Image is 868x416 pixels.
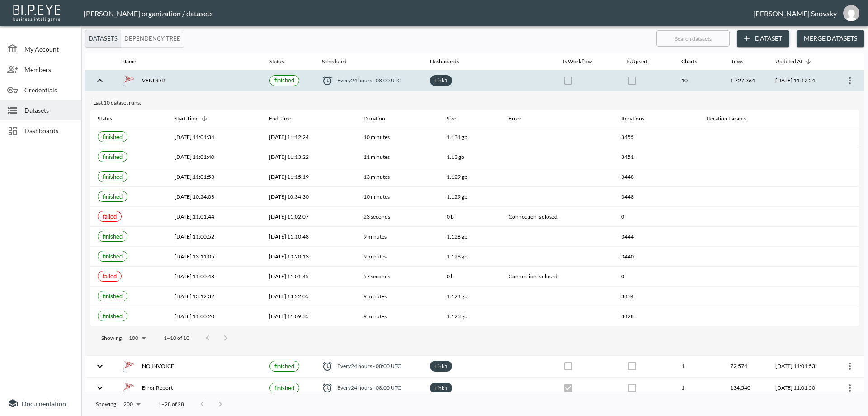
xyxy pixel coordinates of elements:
th: 2025-08-20, 13:22:05 [262,287,356,306]
th: 2025-08-26, 11:12:24 [768,70,831,91]
div: [PERSON_NAME] Snovsky [753,9,837,18]
span: finished [103,173,123,180]
th: {"type":"div","key":null,"ref":null,"props":{"style":{"display":"flex","flexWrap":"wrap","gap":6}... [423,356,556,377]
th: {"type":{},"key":null,"ref":null,"props":{"size":"small","label":{"type":{},"key":null,"ref":null... [90,187,167,207]
th: {"type":{},"key":null,"ref":null,"props":{"size":"small","label":{"type":{},"key":null,"ref":null... [90,247,167,267]
th: {"type":"div","key":null,"ref":null,"props":{"style":{"fontSize":12},"children":[]},"_owner":null} [699,187,813,207]
div: Platform [85,30,184,48]
th: 2025-08-20, 11:00:20 [167,306,262,326]
span: failed [103,273,117,280]
span: Status [98,113,124,124]
th: 1.123 gb [439,306,501,326]
th: {"type":"div","key":null,"ref":null,"props":{"style":{"display":"flex","gap":16,"alignItems":"cen... [115,70,262,91]
th: 10 minutes [356,187,439,207]
p: Showing [101,334,122,342]
button: expand row [92,380,108,396]
th: {"type":{},"key":null,"ref":null,"props":{"size":"small","label":{"type":{},"key":null,"ref":null... [90,207,167,227]
th: {"type":{},"key":null,"ref":null,"props":{"size":"small","label":{"type":{},"key":null,"ref":null... [90,167,167,187]
button: Dataset [737,30,789,47]
th: 3451 [614,147,699,167]
span: Every 24 hours - 08:00 UTC [337,384,401,392]
div: [PERSON_NAME] organization / datasets [84,9,753,18]
th: 1.124 gb [439,287,501,306]
th: 72,574 [723,356,769,377]
th: {"type":"div","key":null,"ref":null,"props":{"style":{"fontSize":12},"children":[]},"_owner":null} [699,227,813,247]
span: Datasets [24,105,74,115]
th: 2025-08-21, 13:20:13 [262,247,356,267]
div: Status [269,56,284,67]
th: 3428 [614,306,699,326]
span: finished [274,384,294,392]
span: finished [103,253,123,260]
div: 200 [120,398,144,410]
th: {"type":"div","key":null,"ref":null,"props":{"style":{"fontSize":12},"children":[]},"_owner":null} [699,247,813,267]
th: {"type":{},"key":null,"ref":null,"props":{"disabled":true,"checked":false,"color":"primary","styl... [556,356,619,377]
th: {"type":{},"key":null,"ref":null,"props":{"size":"small","label":{"type":{},"key":null,"ref":null... [90,147,167,167]
a: Link1 [433,361,449,372]
th: {"type":"div","key":null,"ref":null,"props":{"style":{"fontSize":12},"children":[]},"_owner":null} [699,287,813,306]
span: Size [447,113,468,124]
div: Link1 [430,383,452,393]
th: 9 minutes [356,287,439,306]
th: 57 seconds [356,267,439,287]
th: 3448 [614,167,699,187]
div: Status [98,113,112,124]
span: Scheduled [322,56,359,67]
th: {"type":{},"key":null,"ref":null,"props":{"size":"small","label":{"type":{},"key":null,"ref":null... [262,356,315,377]
span: Dashboards [24,126,74,135]
th: {"type":"div","key":null,"ref":null,"props":{"style":{"display":"flex","alignItems":"center","col... [315,378,423,399]
th: 9 minutes [356,227,439,247]
div: Error Report [122,382,255,394]
div: Start Time [175,113,198,124]
th: 2025-08-26, 11:01:34 [167,127,262,147]
a: Link1 [433,383,449,393]
button: gils@amsalem.com [837,2,866,24]
th: 2025-08-21, 11:01:45 [262,267,356,287]
th: 2025-08-22, 11:10:48 [262,227,356,247]
th: {"type":"div","key":null,"ref":null,"props":{"style":{"fontSize":12},"children":[]},"_owner":null} [699,127,813,147]
span: finished [274,77,294,84]
th: 2025-08-24, 11:01:53 [167,167,262,187]
th: {"type":"div","key":null,"ref":null,"props":{"style":{"display":"flex","flexWrap":"wrap","gap":6}... [423,70,556,91]
th: {"type":"div","key":null,"ref":null,"props":{"style":{"display":"flex","gap":16,"alignItems":"cen... [115,356,262,377]
img: bipeye-logo [11,2,63,23]
th: {"type":{},"key":null,"ref":null,"props":{"disabled":true,"color":"primary","style":{"padding":0}... [619,378,674,399]
a: Documentation [7,398,74,409]
th: {"type":{},"key":null,"ref":null,"props":{"disabled":true,"color":"primary","style":{"padding":0}... [619,356,674,377]
th: 3448 [614,187,699,207]
div: Is Upsert [627,56,648,67]
th: {"type":{},"key":null,"ref":null,"props":{"size":"small","label":{"type":{},"key":null,"ref":null... [90,306,167,326]
th: Connection is closed. [501,267,614,287]
span: Duration [363,113,397,124]
th: {"type":"div","key":null,"ref":null,"props":{"style":{"display":"flex","alignItems":"center","col... [315,356,423,377]
img: mssql icon [122,360,135,373]
span: Credentials [24,85,74,95]
th: {"type":"div","key":null,"ref":null,"props":{"style":{"display":"flex","alignItems":"center","col... [315,70,423,91]
span: Start Time [175,113,210,124]
th: {"type":"div","key":null,"ref":null,"props":{"style":{"fontSize":12},"children":[]},"_owner":null} [699,207,813,227]
button: more [843,381,857,395]
div: Link1 [430,75,452,86]
div: Link1 [430,361,452,372]
th: {"key":null,"ref":null,"props":{},"_owner":null} [813,187,859,207]
button: Dependency Tree [121,30,184,48]
th: {"type":"div","key":null,"ref":null,"props":{"style":{"fontSize":12},"children":[]},"_owner":null} [699,306,813,326]
th: 2025-08-22, 11:00:52 [167,227,262,247]
span: Every 24 hours - 08:00 UTC [337,77,401,84]
div: NO INVOICE [122,360,255,373]
th: 1.129 gb [439,187,501,207]
span: Members [24,65,74,74]
span: Is Workflow [563,56,604,67]
button: Datasets [85,30,121,48]
span: Error [509,113,533,124]
th: {"type":{},"key":null,"ref":null,"props":{"size":"small","label":{"type":{},"key":null,"ref":null... [262,70,315,91]
th: {"type":{},"key":null,"ref":null,"props":{"disabled":true,"checked":true,"color":"primary","style... [556,378,619,399]
div: Is Workflow [563,56,592,67]
div: Rows [730,56,743,67]
span: Is Upsert [627,56,660,67]
div: VENDOR [122,74,255,87]
th: {"type":{},"key":null,"ref":null,"props":{"size":"small","label":{"type":{},"key":null,"ref":null... [90,227,167,247]
p: 1–28 of 28 [158,400,184,408]
span: finished [103,312,123,320]
img: mssql icon [122,382,135,394]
